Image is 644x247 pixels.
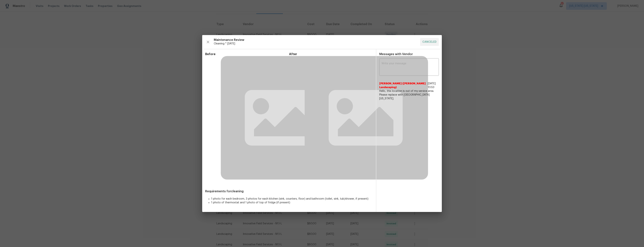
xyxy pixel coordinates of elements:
[379,89,439,100] span: Hello, this location is out of my service area. Please replace with [GEOGRAPHIC_DATA] [US_STATE].
[211,201,373,204] li: 1 photo of thermostat and 1 photo of top of fridge (if present)
[379,82,426,89] span: [PERSON_NAME] ([PERSON_NAME] Landscaping)
[211,197,373,201] li: 1 photo for each bedroom, 3 photos for each kitchen (sink, counters, floor) and bathroom (toilet,...
[205,189,373,193] span: Requirements for cleaning
[428,82,436,89] span: [DATE] 10:53
[379,53,413,56] span: Messages with Vendor
[205,52,289,56] span: Before
[214,38,417,42] span: Maintenance Review
[214,42,417,46] span: Cleaning * [DATE]
[289,52,373,56] span: After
